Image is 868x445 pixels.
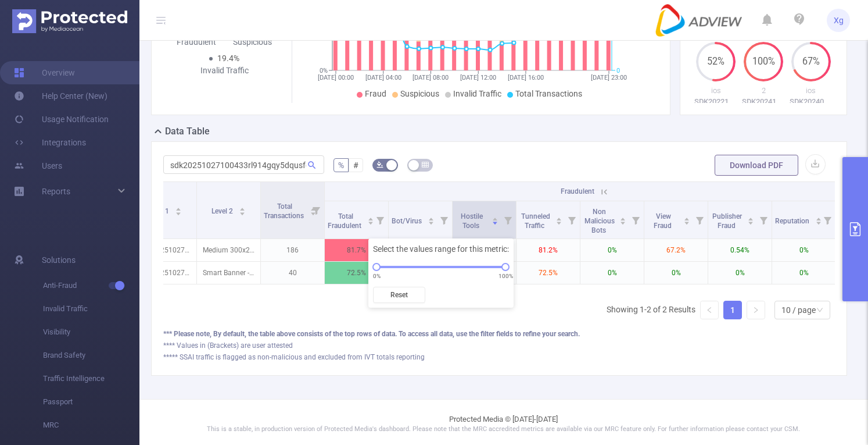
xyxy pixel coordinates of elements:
p: SDK20240213020451qsfgewatm3hwx06 [787,96,835,108]
h2: Data Table [165,124,210,138]
tspan: 0 [616,67,620,74]
i: icon: caret-up [556,216,562,219]
div: Fraudulent [168,36,224,48]
span: Fraud [365,89,386,98]
i: Filter menu [500,201,516,238]
p: 40 [261,262,324,284]
tspan: [DATE] 00:00 [318,74,354,81]
a: Help Center (New) [14,84,107,108]
span: 100% [498,272,513,280]
tspan: [DATE] 08:00 [413,74,449,81]
a: Users [14,154,62,177]
span: View Fraud [654,212,673,230]
span: 100% [744,57,783,66]
p: 0% [772,262,835,284]
p: 67.2% [644,239,708,261]
div: Select the values range for this metric: [368,238,514,308]
p: 0.54% [708,239,772,261]
p: Medium 300x250 [11] [197,239,260,261]
i: Filter menu [372,201,388,238]
span: Tunneled Traffic [521,212,550,230]
span: Brand Safety [43,344,139,367]
div: Invalid Traffic [196,65,253,77]
li: Previous Page [700,301,719,319]
span: 52% [696,57,736,66]
span: 0% [373,272,381,280]
p: 186 [261,239,324,261]
p: SDK20221712050410xhhnonnqqwbv3yi [692,96,740,108]
span: Level 2 [211,207,235,215]
i: icon: down [816,307,823,315]
span: Xg [834,9,844,32]
span: Reports [42,187,70,196]
i: icon: left [706,307,713,314]
a: Integrations [14,131,86,154]
div: *** Please note, By default, the table above consists of the top rows of data. To access all data... [163,329,835,339]
span: Total Fraudulent [328,212,363,230]
tspan: [DATE] 23:00 [591,74,627,81]
i: icon: caret-down [620,220,626,223]
i: icon: caret-down [748,220,754,223]
div: Suspicious [224,36,281,48]
i: icon: caret-up [492,216,498,219]
p: 0% [580,239,644,261]
p: ios [787,85,835,97]
span: Publisher Fraud [712,212,742,230]
a: 1 [724,301,741,319]
span: Solutions [42,248,76,272]
span: 19.4% [217,54,239,63]
i: icon: caret-down [815,220,822,223]
p: 72.5% [517,262,580,284]
a: Usage Notification [14,108,109,131]
div: Sort [619,216,626,223]
p: 0% [708,262,772,284]
span: 67% [791,57,831,66]
p: 0% [580,262,644,284]
i: icon: caret-down [239,211,245,214]
i: icon: caret-up [684,216,690,219]
img: Protected Media [12,9,127,33]
span: Traffic Intelligence [43,367,139,390]
div: 10 / page [781,301,816,319]
i: Filter menu [564,201,580,238]
input: Search... [163,155,324,174]
i: icon: caret-up [748,216,754,219]
i: Filter menu [436,201,452,238]
div: Sort [492,216,498,223]
tspan: [DATE] 04:00 [365,74,401,81]
i: icon: caret-down [556,220,562,223]
span: Anti-Fraud [43,274,139,297]
i: icon: caret-down [367,220,374,223]
p: 2 [740,85,787,97]
p: 0% [772,239,835,261]
span: Invalid Traffic [43,297,139,321]
i: icon: caret-down [428,220,434,223]
p: SDK20241125111157euijkedccjrky63 [740,96,787,108]
div: Sort [815,216,822,223]
span: Non Malicious Bots [584,208,615,234]
div: Sort [367,216,374,223]
li: Next Page [747,301,765,319]
li: Showing 1-2 of 2 Results [607,301,695,319]
a: Reports [42,180,70,203]
i: icon: caret-down [684,220,690,223]
p: Smart Banner - 320x50 [0] [197,262,260,284]
i: Filter menu [308,182,324,238]
span: Hostile Tools [461,212,483,230]
div: Sort [428,216,435,223]
i: icon: table [422,161,429,168]
i: icon: caret-up [175,206,181,209]
span: Bot/Virus [392,217,424,225]
i: icon: caret-up [815,216,822,219]
span: # [353,161,358,170]
a: Overview [14,61,75,84]
i: icon: caret-up [367,216,374,219]
div: **** Values in (Brackets) are user attested [163,340,835,351]
button: Reset [373,287,425,303]
i: Filter menu [819,201,835,238]
div: ***** SSAI traffic is flagged as non-malicious and excluded from IVT totals reporting [163,352,835,362]
div: Sort [175,206,182,213]
i: Filter menu [627,201,644,238]
i: Filter menu [755,201,772,238]
i: icon: caret-up [428,216,434,219]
